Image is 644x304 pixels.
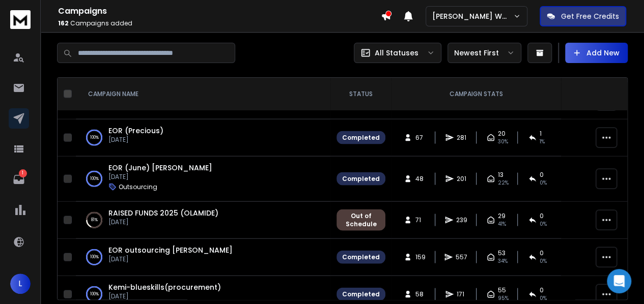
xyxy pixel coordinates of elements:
[565,43,628,63] button: Add New
[342,134,380,142] div: Completed
[540,130,542,138] span: 1
[498,257,508,265] span: 34 %
[108,136,163,144] p: [DATE]
[415,216,425,224] span: 71
[119,183,157,191] p: Outsourcing
[90,252,99,262] p: 100 %
[19,169,27,177] p: 1
[498,130,506,138] span: 20
[108,208,218,218] a: RAISED FUNDS 2025 (OLAMIDE)
[330,78,391,111] th: STATUS
[415,290,425,298] span: 58
[76,239,330,276] td: 100%EOR outsourcing [PERSON_NAME][DATE]
[10,273,31,294] button: L
[540,138,545,146] span: 1 %
[607,269,631,293] div: Open Intercom Messenger
[342,290,380,298] div: Completed
[540,179,547,187] span: 0 %
[10,10,31,29] img: logo
[76,119,330,157] td: 100%EOR (Precious)[DATE]
[342,212,380,228] div: Out of Schedule
[415,134,425,142] span: 67
[498,171,503,179] span: 13
[457,175,467,183] span: 201
[457,134,467,142] span: 281
[108,255,233,263] p: [DATE]
[456,216,467,224] span: 239
[498,220,506,228] span: 41 %
[415,253,425,261] span: 159
[108,292,221,300] p: [DATE]
[540,249,544,257] span: 0
[498,179,509,187] span: 22 %
[540,257,547,265] span: 0 %
[58,19,69,27] span: 162
[540,294,547,302] span: 0 %
[447,43,521,63] button: Newest First
[342,253,380,261] div: Completed
[540,286,544,294] span: 0
[58,19,381,27] p: Campaigns added
[9,169,29,190] a: 1
[91,215,98,225] p: 81 %
[108,126,163,136] a: EOR (Precious)
[498,138,508,146] span: 30 %
[58,5,381,17] h1: Campaigns
[108,282,221,292] a: Kemi-blueskills(procurement)
[456,253,467,261] span: 557
[498,286,506,294] span: 55
[540,220,547,228] span: 0 %
[108,163,212,173] a: EOR (June) [PERSON_NAME]
[76,157,330,202] td: 100%EOR (June) [PERSON_NAME][DATE]Outsourcing
[108,218,218,226] p: [DATE]
[498,294,509,302] span: 95 %
[375,48,418,58] p: All Statuses
[498,249,506,257] span: 53
[90,133,99,143] p: 100 %
[391,78,561,111] th: CAMPAIGN STATS
[498,212,506,220] span: 29
[561,11,619,21] p: Get Free Credits
[108,245,233,255] a: EOR outsourcing [PERSON_NAME]
[342,175,380,183] div: Completed
[415,175,425,183] span: 48
[432,11,513,21] p: [PERSON_NAME] Workspace
[457,290,467,298] span: 171
[90,174,99,184] p: 100 %
[540,171,544,179] span: 0
[76,78,330,111] th: CAMPAIGN NAME
[90,289,99,299] p: 100 %
[540,212,544,220] span: 0
[108,173,212,181] p: [DATE]
[76,202,330,239] td: 81%RAISED FUNDS 2025 (OLAMIDE)[DATE]
[540,6,626,26] button: Get Free Credits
